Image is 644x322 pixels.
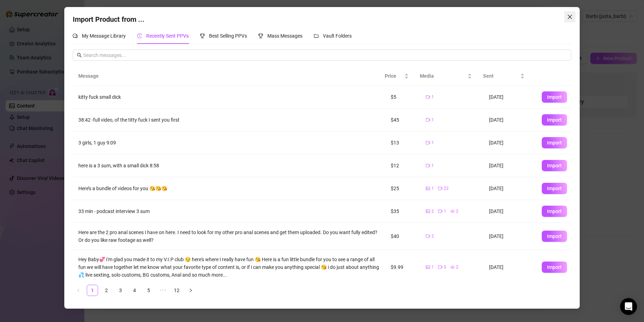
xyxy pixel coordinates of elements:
[542,206,567,217] button: Import
[483,131,536,154] td: [DATE]
[542,183,567,194] button: Import
[101,285,112,296] li: 2
[426,209,430,213] span: picture
[87,285,98,296] a: 1
[426,95,430,99] span: video-camera
[542,231,567,242] button: Import
[547,264,562,270] span: Import
[78,207,379,215] div: 33 min - podcast interview 3 sum
[444,264,446,271] span: 5
[78,139,379,147] div: 3 girls, 1 guy 9:09
[385,72,403,80] span: Price
[483,86,536,109] td: [DATE]
[567,14,573,20] span: close
[431,185,434,192] span: 1
[483,109,536,131] td: [DATE]
[483,250,536,285] td: [DATE]
[78,162,379,169] div: here is a 3 sum, with a small dick 8:58
[157,285,168,296] li: Next 5 Pages
[385,200,420,223] td: $35
[438,265,442,269] span: video-camera
[431,233,434,240] span: 2
[542,262,567,273] button: Import
[426,186,430,191] span: picture
[73,285,84,296] li: Previous Page
[73,33,78,38] span: comment
[200,33,205,38] span: trophy
[209,33,247,39] span: Best Selling PPVs
[483,154,536,177] td: [DATE]
[185,285,196,296] li: Next Page
[564,11,575,22] button: Close
[146,33,189,39] span: Recently Sent PPVs
[477,66,530,86] th: Sent
[542,160,567,171] button: Import
[78,116,379,124] div: 38:42 -full video, of the titty fuck I sent you first
[143,285,154,296] li: 5
[620,298,637,315] div: Open Intercom Messenger
[547,186,562,191] span: Import
[483,177,536,200] td: [DATE]
[385,250,420,285] td: $9.99
[73,285,84,296] button: left
[385,223,420,250] td: $40
[115,285,126,296] a: 3
[438,186,442,191] span: video-camera
[420,72,466,80] span: Media
[431,162,434,169] span: 1
[129,285,140,296] li: 4
[379,66,414,86] th: Price
[547,233,562,239] span: Import
[77,53,82,58] span: search
[385,109,420,131] td: $45
[115,285,126,296] li: 3
[83,51,567,59] input: Search messages...
[547,140,562,146] span: Import
[414,66,477,86] th: Media
[82,33,126,39] span: My Message Library
[483,223,536,250] td: [DATE]
[78,185,379,192] div: Here’s a bundle of videos for you 😘😘😘
[137,33,142,38] span: history
[542,137,567,148] button: Import
[78,256,379,279] div: Hey Baby💞 I'm glad you made it to my V.I.P club 😏 here's where I really have fun 😘 Here is a fun ...
[157,285,168,296] span: •••
[431,208,434,215] span: 2
[426,234,430,238] span: video-camera
[450,265,455,269] span: eye
[185,285,196,296] button: right
[564,14,575,20] span: Close
[438,209,442,213] span: video-camera
[189,288,193,292] span: right
[431,140,434,146] span: 1
[444,208,446,215] span: 1
[385,131,420,154] td: $13
[456,264,458,271] span: 2
[547,94,562,100] span: Import
[426,141,430,145] span: video-camera
[129,285,140,296] a: 4
[483,72,519,80] span: Sent
[426,118,430,122] span: video-camera
[267,33,303,39] span: Mass Messages
[78,93,379,101] div: kitty fuck small dick
[314,33,319,38] span: folder
[426,163,430,168] span: video-camera
[431,264,434,271] span: 1
[76,288,80,292] span: left
[87,285,98,296] li: 1
[143,285,154,296] a: 5
[385,154,420,177] td: $12
[456,208,458,215] span: 2
[547,208,562,214] span: Import
[547,163,562,168] span: Import
[385,86,420,109] td: $5
[171,285,182,296] a: 12
[547,117,562,123] span: Import
[483,200,536,223] td: [DATE]
[171,285,182,296] li: 12
[73,15,144,24] span: Import Product from ...
[426,265,430,269] span: picture
[450,209,455,213] span: eye
[444,185,449,192] span: 22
